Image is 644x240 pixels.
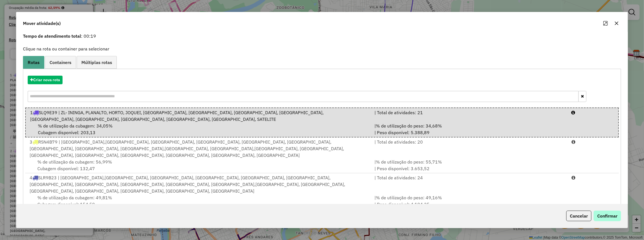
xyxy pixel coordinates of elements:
div: Cubagem disponível: 132,47 [26,159,371,172]
div: Cubagem disponível: 154,59 [26,194,371,208]
div: | Total de atividades: 21 [371,109,568,122]
span: Rotas [28,60,40,65]
div: | | Peso disponível: 3.653,52 [371,159,568,172]
div: | Total de atividades: 24 [371,174,568,194]
div: Cubagem disponível: 203,13 [27,122,371,136]
div: 4 SLR9B23 | [GEOGRAPHIC_DATA],[GEOGRAPHIC_DATA], [GEOGRAPHIC_DATA], [GEOGRAPHIC_DATA], [GEOGRAPHI... [26,174,371,194]
span: % de utilização da cubagem: 49,81% [37,195,112,200]
div: 3 RSN4B79 | [GEOGRAPHIC_DATA],[GEOGRAPHIC_DATA], [GEOGRAPHIC_DATA], [GEOGRAPHIC_DATA], [GEOGRAPHI... [26,139,371,159]
span: : 00:19 [20,33,624,39]
div: | | Peso disponível: 5.388,89 [371,122,568,136]
i: Porcentagens após mover as atividades: Cubagem: 59,92% Peso: 57,97% [572,140,576,144]
div: 1 SLQ9E39 | ZL- ININGA, PLANALTO, HORTO, JOQUEI, [GEOGRAPHIC_DATA], [GEOGRAPHIC_DATA], [GEOGRAPHI... [27,109,371,122]
button: Cancelar [566,211,591,221]
div: | Total de atividades: 20 [371,139,568,159]
strong: Tempo de atendimento total [23,33,81,39]
label: Clique na rota ou container para selecionar [23,45,109,52]
span: Mover atividade(s) [23,20,61,27]
button: Confirmar [594,211,621,221]
i: Porcentagens após mover as atividades: Cubagem: 52,74% Peso: 51,41% [572,175,576,180]
span: Múltiplas rotas [81,60,112,65]
button: Maximize [601,19,610,28]
span: % de utilização do peso: 55,71% [376,159,442,165]
i: Porcentagens após mover as atividades: Cubagem: 36,98% Peso: 36,93% [571,110,575,115]
button: Criar nova rota [28,76,63,84]
span: Containers [50,60,71,65]
span: % de utilização do peso: 49,16% [376,195,442,200]
div: | | Peso disponível: 4.194,25 [371,194,568,208]
span: % de utilização da cubagem: 56,99% [37,159,112,165]
span: % de utilização do peso: 34,68% [376,123,442,129]
span: % de utilização da cubagem: 34,05% [38,123,113,129]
